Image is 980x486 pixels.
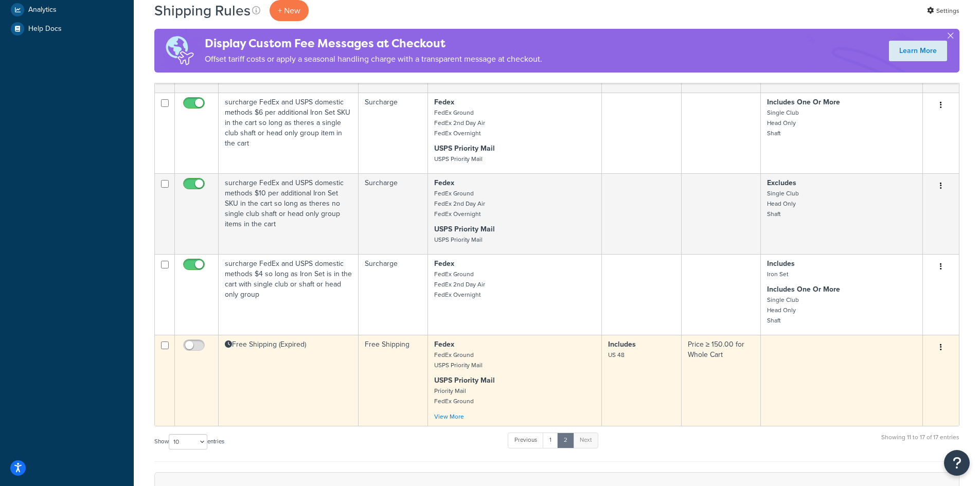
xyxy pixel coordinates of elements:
[28,25,62,33] span: Help Docs
[219,254,359,335] td: surcharge FedEx and USPS domestic methods $4 so long as Iron Set is in the cart with single club ...
[434,258,454,269] strong: Fedex
[434,177,454,188] strong: Fedex
[219,173,359,254] td: surcharge FedEx and USPS domestic methods $10 per additional Iron Set SKU in the cart so long as ...
[169,434,207,449] select: Showentries
[219,93,359,173] td: surcharge FedEx and USPS domestic methods $6 per additional Iron Set SKU in the cart so long as t...
[944,450,970,476] button: Open Resource Center
[434,143,495,154] strong: USPS Priority Mail
[508,433,544,448] a: Previous
[434,108,485,138] small: FedEx Ground FedEx 2nd Day Air FedEx Overnight
[154,434,224,449] label: Show entries
[434,189,485,219] small: FedEx Ground FedEx 2nd Day Air FedEx Overnight
[767,189,799,219] small: Single Club Head Only Shaft
[543,433,558,448] a: 1
[434,269,485,299] small: FedEx Ground FedEx 2nd Day Air FedEx Overnight
[767,284,840,295] strong: Includes One Or More
[434,97,454,107] strong: Fedex
[682,335,761,426] td: Price ≥ 150.00 for Whole Cart
[8,1,126,19] a: Analytics
[359,173,428,254] td: Surcharge
[219,335,359,426] td: Free Shipping (Expired)
[205,35,542,52] h4: Display Custom Fee Messages at Checkout
[154,29,205,73] img: duties-banner-06bc72dcb5fe05cb3f9472aba00be2ae8eb53ab6f0d8bb03d382ba314ac3c341.png
[767,269,788,279] small: Iron Set
[573,433,598,448] a: Next
[434,350,483,370] small: FedEx Ground USPS Priority Mail
[359,93,428,173] td: Surcharge
[28,6,57,14] span: Analytics
[434,386,474,406] small: Priority Mail FedEx Ground
[434,235,483,244] small: USPS Priority Mail
[434,154,483,164] small: USPS Priority Mail
[434,375,495,386] strong: USPS Priority Mail
[434,339,454,350] strong: Fedex
[608,339,636,350] strong: Includes
[359,335,428,426] td: Free Shipping
[767,258,795,269] strong: Includes
[359,254,428,335] td: Surcharge
[8,20,126,38] a: Help Docs
[608,350,625,359] small: US 48
[927,4,959,18] a: Settings
[767,295,799,325] small: Single Club Head Only Shaft
[767,177,796,188] strong: Excludes
[767,97,840,107] strong: Includes One Or More
[557,433,574,448] a: 2
[881,431,959,454] div: Showing 11 to 17 of 17 entries
[154,1,251,21] h1: Shipping Rules
[205,52,542,66] p: Offset tariff costs or apply a seasonal handling charge with a transparent message at checkout.
[767,108,799,138] small: Single Club Head Only Shaft
[434,224,495,235] strong: USPS Priority Mail
[434,412,464,421] a: View More
[889,41,947,61] a: Learn More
